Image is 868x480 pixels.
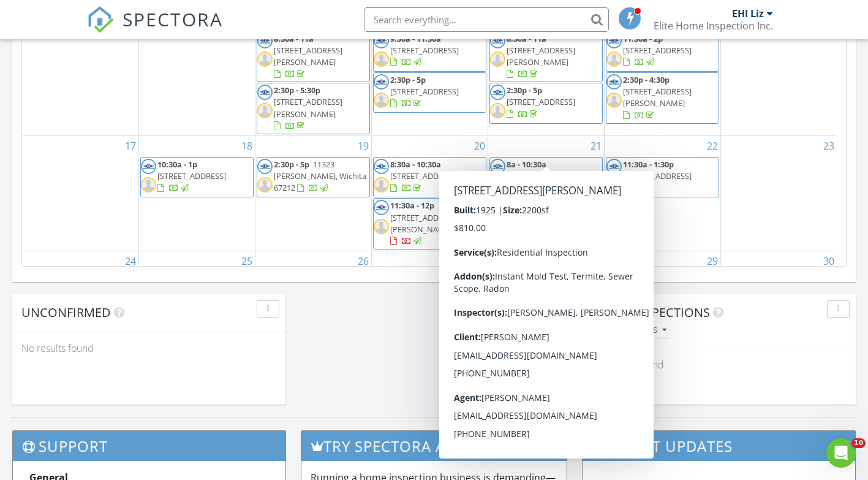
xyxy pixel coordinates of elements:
[390,45,459,56] span: [STREET_ADDRESS]
[623,159,692,193] a: 11:30a - 1:30p [STREET_ADDRESS]
[373,31,486,72] a: 9:30a - 11:30a [STREET_ADDRESS]
[274,33,342,80] a: 8:30a - 11a [STREET_ADDRESS][PERSON_NAME]
[704,136,720,156] a: Go to August 22, 2025
[472,136,488,156] a: Go to August 20, 2025
[371,10,488,135] td: Go to August 13, 2025
[390,33,459,67] a: 9:30a - 11:30a [STREET_ADDRESS]
[623,86,692,109] span: [STREET_ADDRESS][PERSON_NAME]
[821,136,837,156] a: Go to August 23, 2025
[257,159,273,174] img: facebook_cover.jpg
[355,136,371,156] a: Go to August 19, 2025
[274,96,342,119] span: [STREET_ADDRESS][PERSON_NAME]
[374,159,389,174] img: facebook_cover.jpg
[588,251,604,271] a: Go to August 28, 2025
[507,159,575,205] a: 8a - 10:30a [STREET_ADDRESS][PERSON_NAME]
[490,103,505,118] img: default-user-f0147aede5fd5fa78ca7ade42f37bd4542148d508eef1c3d3ea960f66861d68b.jpg
[371,251,488,419] td: Go to August 27, 2025
[355,251,371,271] a: Go to August 26, 2025
[257,103,273,118] img: default-user-f0147aede5fd5fa78ca7ade42f37bd4542148d508eef1c3d3ea960f66861d68b.jpg
[604,251,720,419] td: Go to August 29, 2025
[374,177,389,192] img: default-user-f0147aede5fd5fa78ca7ade42f37bd4542148d508eef1c3d3ea960f66861d68b.jpg
[274,85,342,131] a: 2:30p - 5:30p [STREET_ADDRESS][PERSON_NAME]
[390,170,459,181] span: [STREET_ADDRESS]
[606,74,622,90] img: facebook_cover.jpg
[390,200,434,211] span: 11:30a - 12p
[390,33,441,44] span: 9:30a - 11:30a
[274,85,320,96] span: 2:30p - 5:30p
[123,6,223,32] span: SPECTORA
[373,72,486,113] a: 2:30p - 5p [STREET_ADDRESS]
[588,136,604,156] a: Go to August 21, 2025
[623,74,692,121] a: 2:30p - 4:30p [STREET_ADDRESS][PERSON_NAME]
[826,438,856,468] iframe: Intercom live chat
[606,159,622,174] img: facebook_cover.jpg
[390,200,459,246] a: 11:30a - 12p [STREET_ADDRESS][PERSON_NAME]
[255,251,371,419] td: Go to August 26, 2025
[13,431,285,461] h3: Support
[606,33,622,48] img: facebook_cover.jpg
[274,45,342,67] span: [STREET_ADDRESS][PERSON_NAME]
[257,157,370,197] a: 2:30p - 5p 11323 [PERSON_NAME], Wichita 67212
[257,83,370,134] a: 2:30p - 5:30p [STREET_ADDRESS][PERSON_NAME]
[274,159,366,193] span: 11323 [PERSON_NAME], Wichita 67212
[22,251,138,419] td: Go to August 24, 2025
[390,212,459,235] span: [STREET_ADDRESS][PERSON_NAME]
[22,135,138,251] td: Go to August 17, 2025
[592,322,669,339] button: All schedulers
[255,10,371,135] td: Go to August 12, 2025
[604,10,720,135] td: Go to August 15, 2025
[851,438,866,448] span: 10
[390,74,459,109] a: 2:30p - 5p [STREET_ADDRESS]
[22,10,138,135] td: Go to August 10, 2025
[373,198,486,250] a: 11:30a - 12p [STREET_ADDRESS][PERSON_NAME]
[123,136,138,156] a: Go to August 17, 2025
[140,157,254,197] a: 10:30a - 1p [STREET_ADDRESS]
[490,85,505,100] img: facebook_cover.jpg
[720,251,837,419] td: Go to August 30, 2025
[390,86,459,97] span: [STREET_ADDRESS]
[374,33,389,48] img: facebook_cover.jpg
[489,31,603,83] a: 8:30a - 11a [STREET_ADDRESS][PERSON_NAME]
[507,45,575,67] span: [STREET_ADDRESS][PERSON_NAME]
[606,31,719,72] a: 11:30a - 2p [STREET_ADDRESS]
[141,159,156,174] img: facebook_cover.jpg
[390,159,459,193] a: 8:30a - 10:30a [STREET_ADDRESS]
[374,219,389,234] img: default-user-f0147aede5fd5fa78ca7ade42f37bd4542148d508eef1c3d3ea960f66861d68b.jpg
[606,72,719,124] a: 2:30p - 4:30p [STREET_ADDRESS][PERSON_NAME]
[373,157,486,197] a: 8:30a - 10:30a [STREET_ADDRESS]
[623,159,674,170] span: 11:30a - 1:30p
[606,93,622,108] img: default-user-f0147aede5fd5fa78ca7ade42f37bd4542148d508eef1c3d3ea960f66861d68b.jpg
[472,251,488,271] a: Go to August 27, 2025
[606,51,622,67] img: default-user-f0147aede5fd5fa78ca7ade42f37bd4542148d508eef1c3d3ea960f66861d68b.jpg
[141,177,156,192] img: default-user-f0147aede5fd5fa78ca7ade42f37bd4542148d508eef1c3d3ea960f66861d68b.jpg
[257,51,273,67] img: default-user-f0147aede5fd5fa78ca7ade42f37bd4542148d508eef1c3d3ea960f66861d68b.jpg
[374,93,389,108] img: default-user-f0147aede5fd5fa78ca7ade42f37bd4542148d508eef1c3d3ea960f66861d68b.jpg
[583,348,856,381] div: No results found
[87,17,223,42] a: SPECTORA
[720,135,837,251] td: Go to August 23, 2025
[488,10,604,135] td: Go to August 14, 2025
[623,33,692,67] a: 11:30a - 2p [STREET_ADDRESS]
[157,170,226,181] span: [STREET_ADDRESS]
[507,170,575,193] span: [STREET_ADDRESS][PERSON_NAME]
[490,33,505,48] img: facebook_cover.jpg
[157,159,226,193] a: 10:30a - 1p [STREET_ADDRESS]
[138,10,255,135] td: Go to August 11, 2025
[704,251,720,271] a: Go to August 29, 2025
[507,159,546,170] span: 8a - 10:30a
[364,7,609,32] input: Search everything...
[507,96,575,107] span: [STREET_ADDRESS]
[490,51,505,67] img: default-user-f0147aede5fd5fa78ca7ade42f37bd4542148d508eef1c3d3ea960f66861d68b.jpg
[257,177,273,192] img: default-user-f0147aede5fd5fa78ca7ade42f37bd4542148d508eef1c3d3ea960f66861d68b.jpg
[490,177,505,192] img: default-user-f0147aede5fd5fa78ca7ade42f37bd4542148d508eef1c3d3ea960f66861d68b.jpg
[507,85,575,119] a: 2:30p - 5p [STREET_ADDRESS]
[821,251,837,271] a: Go to August 30, 2025
[490,159,505,174] img: facebook_cover.jpg
[507,85,542,96] span: 2:30p - 5p
[604,135,720,251] td: Go to August 22, 2025
[157,159,197,170] span: 10:30a - 1p
[123,251,138,271] a: Go to August 24, 2025
[606,177,622,192] img: default-user-f0147aede5fd5fa78ca7ade42f37bd4542148d508eef1c3d3ea960f66861d68b.jpg
[301,431,567,461] h3: Try spectora advanced [DATE]
[374,200,389,215] img: facebook_cover.jpg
